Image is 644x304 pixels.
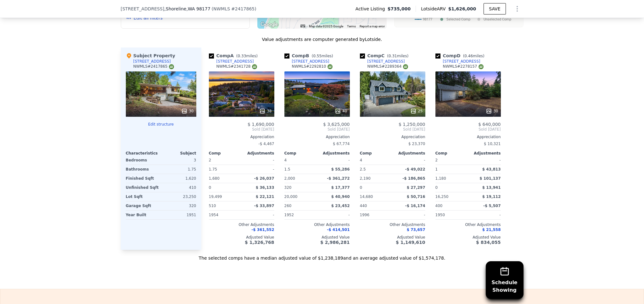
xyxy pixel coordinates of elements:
span: 2 [209,158,211,162]
span: 0 [209,185,211,190]
div: Adjustments [317,151,350,156]
span: 0 [435,185,438,190]
div: NWMLS # 2278157 [443,64,484,69]
div: Appreciation [209,134,274,139]
div: NWMLS # 2292810 [292,64,333,69]
span: # 2417865 [231,6,255,11]
img: NWMLS Logo [252,64,257,69]
div: ( ) [212,6,256,12]
div: 1.75 [209,165,240,174]
div: 1950 [435,211,467,219]
div: Adjusted Value [360,235,425,240]
div: Subject [161,151,196,156]
div: - [469,156,501,165]
button: Show Options [511,3,524,15]
div: Other Adjustments [435,222,501,227]
span: $ 55,286 [331,167,350,172]
span: $ 1,690,000 [248,122,274,127]
div: 3 [162,156,196,165]
span: $ 101,137 [479,176,501,181]
div: 320 [162,201,196,210]
span: 440 [360,204,367,208]
button: Keyboard shortcuts [300,25,305,27]
div: Comp [360,151,393,156]
span: Sold [DATE] [209,127,274,132]
span: Sold [DATE] [284,127,350,132]
div: Lot Sqft [126,192,160,201]
div: Adjusted Value [284,235,350,240]
span: $ 21,558 [482,228,501,232]
span: 260 [284,204,292,208]
div: [STREET_ADDRESS] [367,59,405,64]
div: - [469,211,501,219]
div: 1.75 [162,165,196,174]
div: - [243,156,274,165]
div: Adjustments [393,151,425,156]
div: Adjustments [468,151,501,156]
a: Open this area in Google Maps (opens a new window) [259,20,280,29]
div: 410 [162,183,196,192]
div: Bathrooms [126,165,160,174]
div: 38 [259,108,272,114]
span: $ 40,940 [331,194,350,199]
span: $ 1,149,610 [396,240,425,245]
div: - [318,211,350,219]
span: $ 27,297 [407,185,425,190]
span: $ 3,625,000 [323,122,350,127]
span: 1,680 [209,176,220,181]
div: - [243,211,274,219]
span: 0.31 [389,54,397,58]
span: 510 [209,204,216,208]
span: [STREET_ADDRESS] [121,6,165,12]
span: 0.33 [238,54,246,58]
span: $ 19,112 [482,194,501,199]
span: 0 [360,185,362,190]
div: 23,250 [162,192,196,201]
img: NWMLS Logo [479,64,484,69]
span: 1,180 [435,176,446,181]
div: Appreciation [435,134,501,139]
div: Comp D [435,53,487,59]
div: Subject Property [126,53,175,59]
div: The selected comps have a median adjusted value of $1,238,189 and an average adjusted value of $1... [121,250,524,261]
span: $ 73,657 [407,228,425,232]
span: , WA 98177 [186,6,210,11]
div: - [394,211,425,219]
span: 20,000 [284,194,298,199]
a: Report a map error [360,25,385,28]
span: $ 23,370 [408,142,425,146]
span: $ 36,133 [256,185,274,190]
span: 0.46 [464,54,473,58]
div: Comp [209,151,242,156]
div: Year Built [126,211,160,219]
a: [STREET_ADDRESS] [209,59,254,64]
button: ScheduleShowing [486,261,524,299]
span: $735,000 [388,6,411,12]
div: Finished Sqft [126,174,160,183]
div: [STREET_ADDRESS] [216,59,254,64]
span: 14,680 [360,194,373,199]
div: Comp [284,151,317,156]
div: 30 [181,108,193,114]
span: -$ 49,022 [405,167,425,172]
a: Terms (opens in new tab) [347,25,356,28]
span: 400 [435,204,443,208]
span: -$ 5,507 [483,204,501,208]
div: 1.5 [284,165,316,174]
span: $ 1,250,000 [399,122,425,127]
div: Comp C [360,53,411,59]
text: Unselected Comp [484,17,511,21]
div: Comp [435,151,468,156]
span: 2,000 [284,176,295,181]
span: Active Listing [356,6,388,12]
img: Google [259,20,280,29]
div: Other Adjustments [209,222,274,227]
span: $ 50,716 [407,194,425,199]
span: 320 [284,185,292,190]
span: 16,250 [435,194,449,199]
span: -$ 4,467 [258,142,274,146]
span: $ 43,813 [482,167,501,172]
span: -$ 414,501 [327,228,350,232]
div: NWMLS # 2417865 [133,64,174,69]
img: NWMLS Logo [403,64,408,69]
